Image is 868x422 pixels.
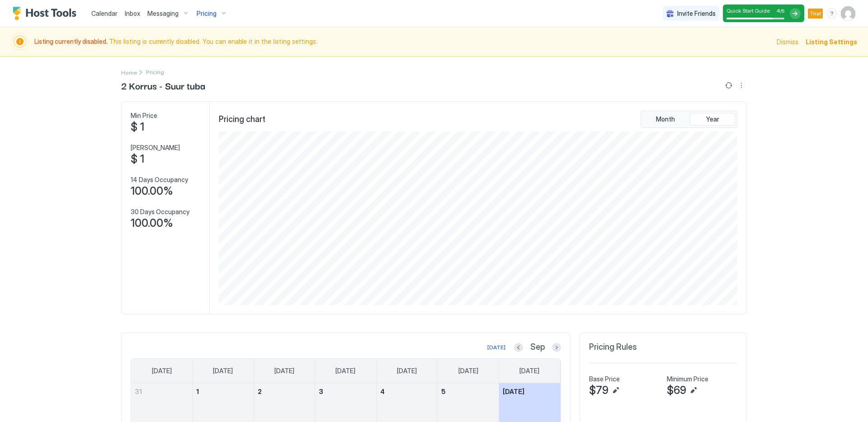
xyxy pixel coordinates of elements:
[315,383,376,400] a: September 3, 2025
[377,383,438,400] a: September 4, 2025
[143,359,181,383] a: Sunday
[777,37,798,47] div: Dismiss
[780,8,784,14] span: / 5
[806,37,857,47] div: Listing Settings
[204,359,242,383] a: Monday
[486,342,507,353] button: [DATE]
[197,9,217,18] span: Pricing
[121,67,137,77] div: Breadcrumb
[131,216,173,230] span: 100.00%
[131,112,157,120] span: Min Price
[121,79,205,92] span: 2 Korrus - Suur tuba
[641,111,737,128] div: tab-group
[503,388,524,395] span: [DATE]
[34,38,771,46] span: This listing is currently disabled. You can enable it in the listing settings.
[121,67,137,77] a: Home
[552,343,561,352] button: Next month
[34,38,109,45] span: Listing currently disabled.
[131,144,180,152] span: [PERSON_NAME]
[736,80,747,91] button: More options
[397,367,417,375] span: [DATE]
[219,114,265,125] span: Pricing chart
[152,367,172,375] span: [DATE]
[776,7,780,14] span: 4
[519,367,539,375] span: [DATE]
[690,113,735,126] button: Year
[91,9,118,17] span: Calendar
[131,120,144,134] span: $ 1
[449,359,487,383] a: Friday
[388,359,426,383] a: Thursday
[438,383,499,400] a: September 5, 2025
[131,383,192,400] a: August 31, 2025
[736,80,747,91] div: menu
[326,359,364,383] a: Wednesday
[810,9,821,18] span: Trial
[131,176,188,184] span: 14 Days Occupancy
[193,383,254,400] a: September 1, 2025
[677,9,716,18] span: Invite Friends
[196,388,199,395] span: 1
[530,342,545,352] span: Sep
[667,375,708,383] span: Minimum Price
[274,367,294,375] span: [DATE]
[610,385,621,396] button: Edit
[589,384,609,397] span: $79
[125,9,140,17] span: Inbox
[91,9,118,18] a: Calendar
[499,383,560,400] a: September 6, 2025
[254,383,315,400] a: September 2, 2025
[258,388,262,395] span: 2
[380,388,385,395] span: 4
[121,69,137,76] span: Home
[125,9,140,18] a: Inbox
[643,113,688,126] button: Month
[335,367,355,375] span: [DATE]
[514,343,523,352] button: Previous month
[706,115,719,123] span: Year
[510,359,548,383] a: Saturday
[841,6,855,21] div: User profile
[213,367,233,375] span: [DATE]
[723,80,734,91] button: Sync prices
[726,7,770,14] span: Quick Start Guide
[667,384,686,397] span: $69
[135,388,142,395] span: 31
[441,388,446,395] span: 5
[826,8,837,19] div: menu
[688,385,699,396] button: Edit
[146,69,164,75] span: Breadcrumb
[656,115,675,123] span: Month
[319,388,323,395] span: 3
[131,184,173,198] span: 100.00%
[589,342,637,352] span: Pricing Rules
[487,343,505,352] div: [DATE]
[13,7,80,20] a: Host Tools Logo
[265,359,303,383] a: Tuesday
[131,152,144,166] span: $ 1
[589,375,620,383] span: Base Price
[458,367,478,375] span: [DATE]
[147,9,179,18] span: Messaging
[131,208,189,216] span: 30 Days Occupancy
